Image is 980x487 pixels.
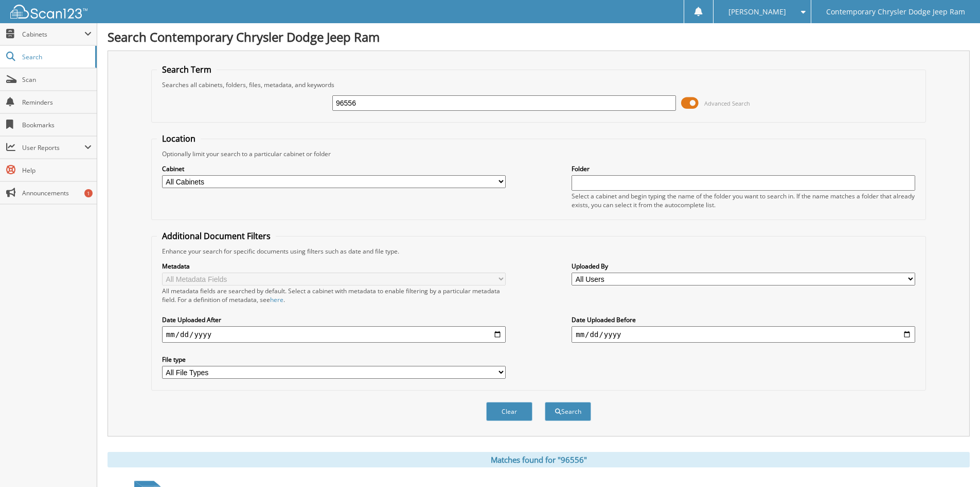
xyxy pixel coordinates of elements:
span: [PERSON_NAME] [728,9,786,15]
h1: Search Contemporary Chrysler Dodge Jeep Ram [108,28,970,45]
legend: Additional Document Filters [157,230,276,242]
label: Date Uploaded Before [572,315,915,324]
div: 1 [84,189,93,197]
span: Scan [22,75,92,84]
label: Uploaded By [572,262,915,271]
span: Help [22,166,92,175]
span: Cabinets [22,30,84,39]
legend: Search Term [157,64,217,75]
div: Matches found for "96556" [108,452,970,467]
img: scan123-logo-white.svg [10,5,87,19]
label: Date Uploaded After [162,315,506,324]
button: Search [545,402,591,421]
span: Reminders [22,98,92,107]
span: Advanced Search [704,99,750,107]
span: User Reports [22,143,84,152]
span: Contemporary Chrysler Dodge Jeep Ram [826,9,965,15]
span: Bookmarks [22,121,92,129]
a: here [270,295,283,304]
input: start [162,326,506,343]
div: All metadata fields are searched by default. Select a cabinet with metadata to enable filtering b... [162,287,506,304]
label: Metadata [162,262,506,271]
input: end [572,326,915,343]
div: Enhance your search for specific documents using filters such as date and file type. [157,247,920,256]
label: Folder [572,164,915,173]
label: Cabinet [162,164,506,173]
div: Optionally limit your search to a particular cabinet or folder [157,149,920,158]
label: File type [162,355,506,364]
div: Searches all cabinets, folders, files, metadata, and keywords [157,80,920,89]
legend: Location [157,133,201,144]
span: Announcements [22,189,92,197]
button: Clear [486,402,532,421]
div: Select a cabinet and begin typing the name of the folder you want to search in. If the name match... [572,192,915,209]
span: Search [22,53,90,61]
